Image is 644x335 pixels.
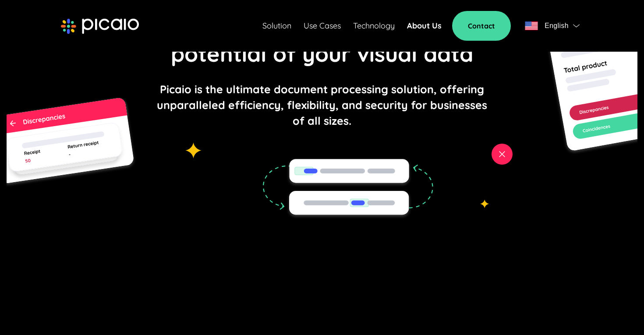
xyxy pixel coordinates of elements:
[452,11,511,41] a: Contact
[525,21,538,30] img: flag
[353,20,395,32] a: Technology
[262,20,291,32] a: Solution
[407,20,442,32] a: About Us
[545,20,569,32] span: English
[573,24,580,28] img: flag
[521,17,583,35] button: flagEnglishflag
[61,18,139,34] img: picaio-logo
[157,81,487,129] p: Picaio is the ultimate document processing solution, offering unparalleled efficiency, flexibilit...
[304,20,341,32] a: Use Cases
